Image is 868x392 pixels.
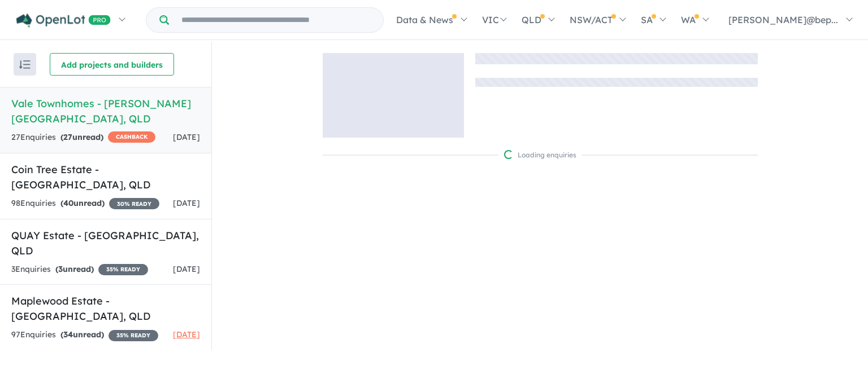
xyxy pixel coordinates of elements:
h5: Coin Tree Estate - [GEOGRAPHIC_DATA] , QLD [11,162,200,192]
strong: ( unread) [60,329,104,340]
strong: ( unread) [60,198,105,208]
span: [DATE] [173,329,200,340]
h5: Vale Townhomes - [PERSON_NAME][GEOGRAPHIC_DATA] , QLD [11,96,200,126]
span: [DATE] [173,264,200,274]
span: 30 % READY [109,198,159,209]
img: sort.svg [19,60,31,69]
span: [DATE] [173,198,200,208]
h5: QUAY Estate - [GEOGRAPHIC_DATA] , QLD [11,228,200,258]
img: Openlot PRO Logo White [16,14,111,28]
span: 34 [63,329,73,340]
span: 3 [58,264,63,274]
div: 97 Enquir ies [11,328,158,342]
span: [DATE] [173,132,200,142]
span: CASHBACK [108,131,155,143]
input: Try estate name, suburb, builder or developer [171,8,381,32]
span: 35 % READY [108,330,158,341]
strong: ( unread) [55,264,94,274]
span: 40 [63,198,73,208]
div: 98 Enquir ies [11,197,159,210]
span: 27 [63,132,72,142]
button: Add projects and builders [50,53,174,76]
div: 3 Enquir ies [11,263,148,276]
h5: Maplewood Estate - [GEOGRAPHIC_DATA] , QLD [11,293,200,324]
div: 27 Enquir ies [11,131,155,144]
span: [PERSON_NAME]@bep... [728,14,838,25]
strong: ( unread) [60,132,103,142]
div: Loading enquiries [504,149,576,161]
span: 35 % READY [98,264,148,275]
